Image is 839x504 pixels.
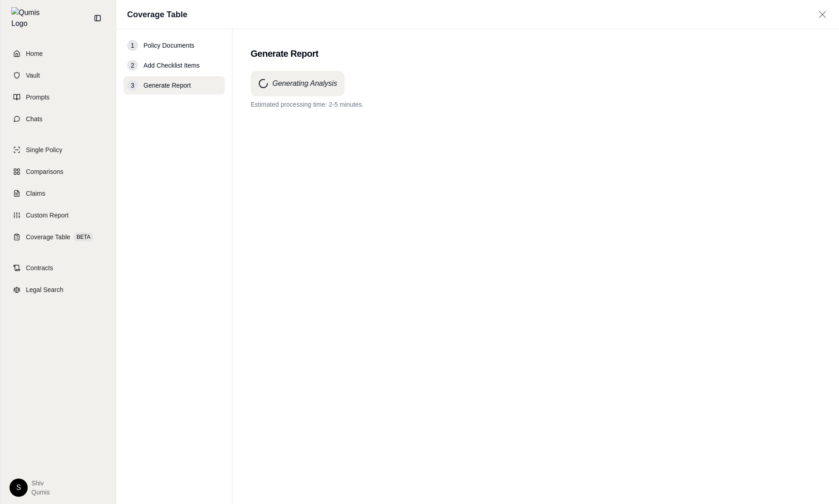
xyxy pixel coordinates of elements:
div: 3 [127,80,138,91]
div: 1 [127,40,138,51]
a: Legal Search [6,280,110,300]
a: Claims [6,183,110,203]
span: Coverage Table [26,232,70,242]
button: Collapse sidebar [90,11,105,25]
a: Comparisons [6,162,110,182]
span: Generate Report [143,81,191,90]
span: Chats [26,114,43,124]
a: Coverage TableBETA [6,227,110,247]
span: Prompts [26,93,49,102]
img: Qumis Logo [11,7,45,29]
span: Single Policy [26,145,62,154]
span: Shiv [31,479,49,488]
span: Vault [26,71,40,80]
span: BETA [74,232,93,242]
p: Estimated processing time: 2-5 minutes. [251,100,821,109]
div: S [10,479,28,497]
h4: Generating Analysis [272,78,337,89]
span: Qumis [31,488,49,497]
span: Comparisons [26,167,63,176]
a: Chats [6,109,110,129]
a: Home [6,44,110,64]
span: Legal Search [26,285,64,294]
h2: Generate Report [251,47,821,60]
a: Vault [6,65,110,85]
span: Contracts [26,263,53,272]
a: Prompts [6,87,110,107]
div: 2 [127,60,138,71]
h1: Coverage Table [127,8,188,21]
span: Home [26,49,43,58]
span: Add Checklist Items [143,61,200,70]
span: Claims [26,189,45,198]
a: Custom Report [6,205,110,225]
a: Single Policy [6,140,110,160]
a: Contracts [6,258,110,278]
span: Policy Documents [143,41,194,50]
span: Custom Report [26,211,69,220]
